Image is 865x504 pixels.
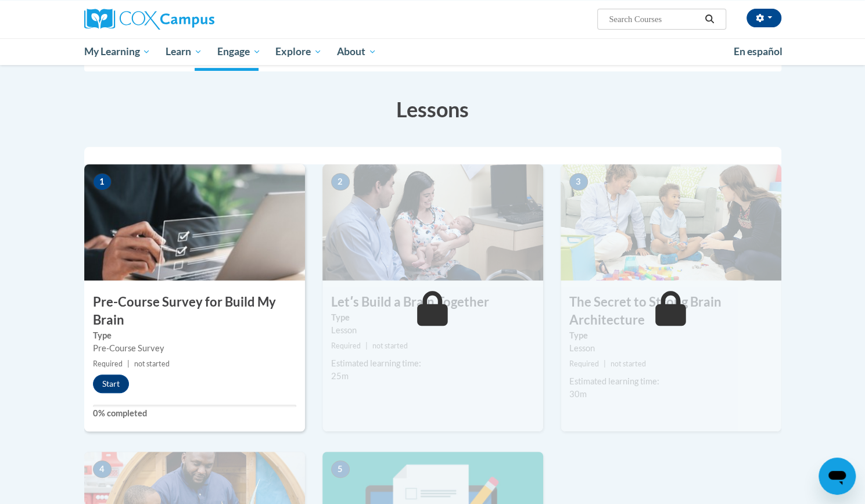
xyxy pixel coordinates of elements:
span: My Learning [84,45,150,59]
a: En español [726,39,790,64]
span: | [365,341,368,350]
span: Explore [275,45,322,59]
a: Learn [158,38,210,65]
a: About [329,38,384,65]
span: 1 [93,173,112,190]
a: Engage [210,38,268,65]
span: 30m [569,389,587,399]
span: Engage [217,45,261,59]
span: 2 [331,173,350,190]
img: Course Image [322,164,543,280]
iframe: Button to launch messaging window [819,458,856,495]
input: Search Courses [608,12,701,26]
button: Account Settings [746,9,781,27]
label: Type [93,329,296,342]
h3: Pre-Course Survey for Build My Brain [84,293,305,329]
label: 0% completed [93,407,296,420]
span: 25m [331,371,349,381]
span: 3 [569,173,588,190]
span: En español [734,45,783,57]
div: Main menu [67,38,799,65]
span: Required [331,341,361,350]
label: Type [331,311,534,324]
span: | [604,359,606,368]
div: Estimated learning time: [331,357,534,370]
div: Estimated learning time: [569,375,773,388]
h3: Letʹs Build a Brain Together [322,293,543,311]
h3: Lessons [84,95,781,124]
a: Cox Campus [84,9,305,30]
span: not started [134,359,170,368]
span: not started [372,341,408,350]
div: Lesson [331,324,534,337]
a: My Learning [77,38,159,65]
span: About [337,45,376,59]
h3: The Secret to Strong Brain Architecture [561,293,781,329]
div: Pre-Course Survey [93,342,296,355]
button: Start [93,375,129,393]
label: Type [569,329,773,342]
button: Search [701,12,718,26]
span: Required [569,359,599,368]
img: Cox Campus [84,9,214,30]
span: 5 [331,460,350,478]
span: Required [93,359,123,368]
span: | [127,359,130,368]
span: not started [611,359,646,368]
div: Lesson [569,342,773,355]
img: Course Image [561,164,781,280]
img: Course Image [84,164,305,280]
span: Learn [166,45,202,59]
span: 4 [93,460,112,478]
a: Explore [268,38,329,65]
